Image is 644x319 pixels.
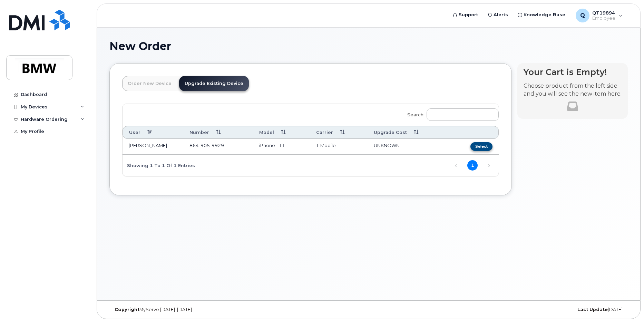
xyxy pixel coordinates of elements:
[210,143,224,148] span: 9929
[122,76,177,91] a: Order New Device
[455,307,628,312] div: [DATE]
[253,139,310,155] td: iPhone - 11
[310,139,368,155] td: T-Mobile
[109,40,628,52] h1: New Order
[310,126,368,139] th: Carrier: activate to sort column ascending
[253,126,310,139] th: Model: activate to sort column ascending
[123,139,183,155] td: [PERSON_NAME]
[470,142,492,151] button: Select
[374,143,400,148] span: UNKNOWN
[189,143,224,148] span: 864
[467,160,478,171] a: 1
[199,143,210,148] span: 905
[123,126,183,139] th: User: activate to sort column descending
[524,67,622,77] h4: Your Cart is Empty!
[179,76,249,91] a: Upgrade Existing Device
[614,289,639,314] iframe: Messenger Launcher
[403,104,499,123] label: Search:
[368,126,448,139] th: Upgrade Cost: activate to sort column ascending
[451,161,461,171] a: Previous
[123,159,195,171] div: Showing 1 to 1 of 1 entries
[577,307,608,312] strong: Last Update
[524,82,622,98] p: Choose product from the left side and you will see the new item here.
[427,108,499,121] input: Search:
[183,126,253,139] th: Number: activate to sort column ascending
[484,161,494,171] a: Next
[109,307,282,312] div: MyServe [DATE]–[DATE]
[115,307,139,312] strong: Copyright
